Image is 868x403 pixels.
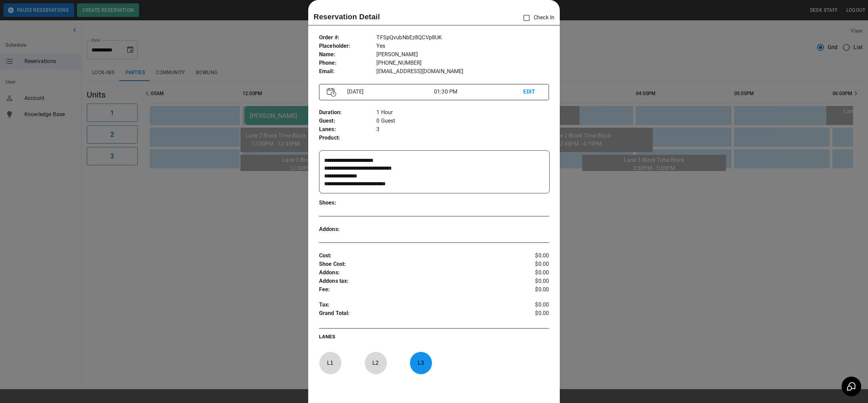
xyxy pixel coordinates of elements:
p: $0.00 [511,285,549,294]
p: Addons tax : [319,277,511,285]
p: Lanes : [319,125,377,134]
p: L 1 [319,355,341,371]
p: Guest : [319,117,377,125]
p: LANES [319,333,549,343]
p: $0.00 [511,309,549,319]
p: [PERSON_NAME] [376,50,549,59]
p: Shoes : [319,199,377,207]
img: Vector [327,88,336,97]
p: TFSpQvubNbEz8QCVp8UK [376,34,549,42]
p: $0.00 [511,260,549,269]
p: [EMAIL_ADDRESS][DOMAIN_NAME] [376,67,549,76]
p: [DATE] [344,88,434,96]
p: Grand Total : [319,309,511,319]
p: 1 Hour [376,108,549,117]
p: 0 Guest [376,117,549,125]
p: Name : [319,50,377,59]
p: 01:30 PM [434,88,523,96]
p: Placeholder : [319,42,377,50]
p: Reservation Detail [314,11,380,22]
p: $0.00 [511,277,549,285]
p: $0.00 [511,301,549,309]
p: L 3 [410,355,432,371]
p: Phone : [319,59,377,67]
p: Tax : [319,301,511,309]
p: L 2 [364,355,387,371]
p: [PHONE_NUMBER] [376,59,549,67]
p: Order # : [319,34,377,42]
p: Duration : [319,108,377,117]
p: Yes [376,42,549,50]
p: Cost : [319,252,511,260]
p: $0.00 [511,252,549,260]
p: Check In [519,11,554,25]
p: $0.00 [511,269,549,277]
p: Addons : [319,269,511,277]
p: Addons : [319,225,377,234]
p: Fee : [319,285,511,294]
p: Product : [319,134,377,142]
p: Shoe Cost : [319,260,511,269]
p: Email : [319,67,377,76]
p: EDIT [523,88,541,96]
p: 3 [376,125,549,134]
